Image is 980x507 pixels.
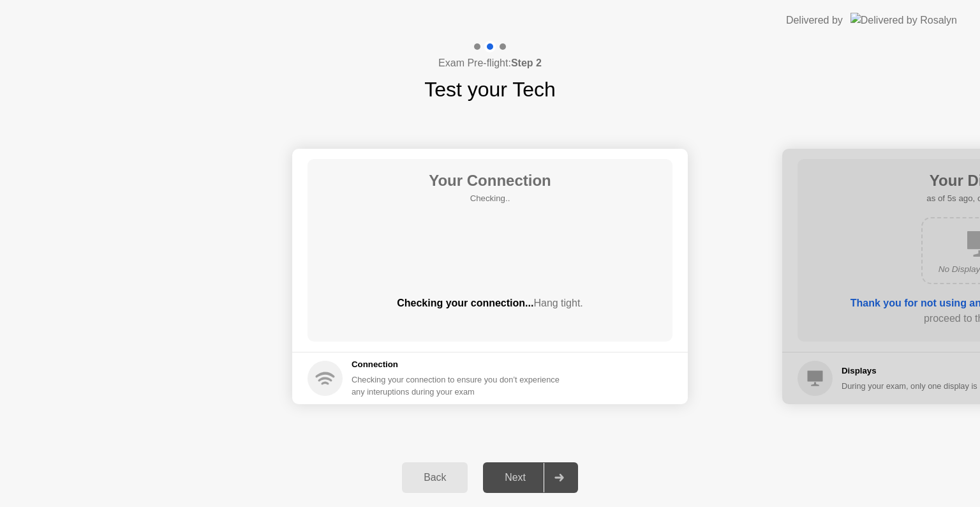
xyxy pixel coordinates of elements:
[429,169,551,192] h1: Your Connection
[308,296,672,311] div: Checking your connection...
[406,472,464,483] div: Back
[533,298,583,308] span: Hang tight.
[786,13,843,28] div: Delivered by
[438,56,542,71] h4: Exam Pre-flight:
[424,74,556,105] h1: Test your Tech
[352,358,567,371] h5: Connection
[487,472,544,483] div: Next
[850,13,957,27] img: Delivered by Rosalyn
[429,192,551,205] h5: Checking..
[511,57,542,68] b: Step 2
[483,462,578,493] button: Next
[352,374,567,398] div: Checking your connection to ensure you don’t experience any interuptions during your exam
[402,462,468,493] button: Back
